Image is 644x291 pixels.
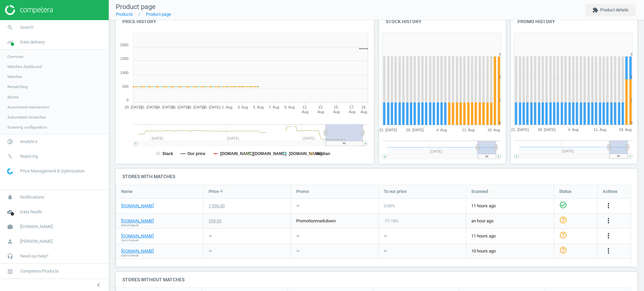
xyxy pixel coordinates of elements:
span: Matches dashboard [7,64,42,69]
tspan: Stack [162,151,173,156]
span: 10 hours ago [471,248,549,254]
h4: Stores with matches [116,169,637,185]
div: 1 936.00 [209,203,225,209]
span: Actions [603,189,618,195]
span: 0.00 % [384,203,395,208]
a: [DOMAIN_NAME] [121,248,154,254]
i: extension [592,7,598,13]
tspan: 28. [DATE] [187,105,205,109]
span: Product page [116,3,156,11]
text: 2 [499,75,501,79]
span: Stores [7,94,19,100]
tspan: 3. Aug [237,105,248,109]
tspan: 21. [DATE] [511,128,529,132]
tspan: [DOMAIN_NAME] [253,151,286,156]
tspan: 1. Aug [222,105,232,109]
span: 11 hours ago [471,233,549,239]
i: person [4,235,16,248]
text: 3 [630,52,632,56]
tspan: 20. [DATE] [125,105,143,109]
h4: Price history [116,14,374,29]
div: — [296,203,300,209]
a: [DOMAIN_NAME] [121,218,154,224]
tspan: Aug [361,110,367,114]
tspan: 11. Aug [462,128,475,132]
i: pie_chart_outlined [4,135,16,148]
tspan: [DOMAIN_NAME] [289,151,322,156]
span: Data delivery [20,39,45,45]
tspan: 11. [303,105,308,109]
span: Out of stock [121,238,139,243]
span: markdown [316,218,336,223]
i: more_vert [604,247,612,255]
i: cloud_done [4,206,16,218]
i: arrow_downward [219,188,224,194]
i: chevron_left [95,281,103,289]
tspan: Aug [318,110,324,114]
h4: Stores without matches [116,272,637,288]
span: Competera Products [20,268,59,274]
text: 3 [499,52,501,56]
div: — [296,248,300,254]
span: Overview [7,54,23,59]
a: Product page [146,12,171,17]
tspan: 13. [318,105,323,109]
span: Status [559,189,572,195]
div: — [296,233,300,239]
img: ajHJNr6hYgQAAAAASUVORK5CYII= [5,5,53,15]
i: help_outline [559,246,567,254]
div: — [384,233,387,239]
a: [DOMAIN_NAME] [121,203,154,209]
button: more_vert [604,232,612,240]
text: 500 [122,84,128,88]
tspan: Aug [333,110,340,114]
text: 1 [630,98,632,102]
text: 2 [630,75,632,79]
button: more_vert [604,202,612,210]
a: Products [116,12,133,17]
tspan: 19. [361,105,366,109]
span: [DOMAIN_NAME] [20,224,53,230]
tspan: 18. Aug [487,128,500,132]
span: Out of stock [121,253,139,258]
span: Price [209,189,219,195]
tspan: 5. Aug [253,105,264,109]
i: timeline [4,36,16,49]
tspan: 22. [DATE] [140,105,158,109]
a: [DOMAIN_NAME] [121,233,154,239]
span: Analytics [20,139,38,145]
tspan: 17. [350,105,355,109]
span: Assortment intersection [7,104,49,110]
tspan: 11. Aug [594,128,606,132]
span: Search [20,24,34,30]
text: 0 [499,121,501,125]
div: 558.00 [209,218,221,224]
tspan: 28. [DATE] [406,128,424,132]
span: Matches [7,74,22,79]
tspan: Aug [349,110,356,114]
i: notifications [4,191,16,204]
span: promotion [296,218,316,223]
button: chevron_left [90,281,107,289]
span: -71.18 % [384,218,399,223]
span: Out of stock [121,223,139,228]
span: Scanned [471,189,488,195]
h4: Stock history [379,14,506,29]
tspan: 15. [334,105,339,109]
img: wGWNvw8QSZomAAAAABJRU5ErkJggg== [7,168,13,174]
text: 1500 [120,57,128,61]
i: headset_mic [4,250,16,263]
tspan: 4. Aug [436,128,447,132]
text: 1 [499,98,501,102]
div: — [209,233,212,239]
tspan: 24. [DATE] [156,105,174,109]
button: more_vert [604,217,612,225]
i: help_outline [559,216,567,224]
tspan: 28. [DATE] [538,128,555,132]
i: search [4,21,16,34]
tspan: 21. [DATE] [379,128,397,132]
button: extensionProduct details [585,4,636,16]
span: 11 hours ago [471,203,549,209]
div: — [209,248,212,254]
i: swap_vert [4,150,16,163]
